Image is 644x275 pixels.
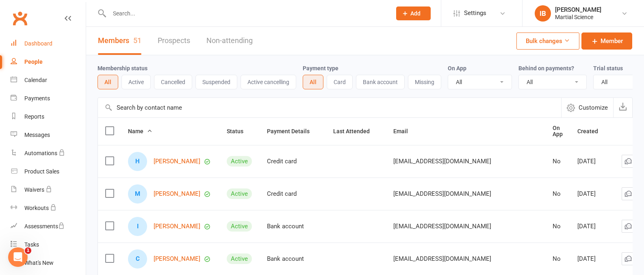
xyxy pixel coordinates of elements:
[98,27,141,55] a: Members51
[154,75,192,89] button: Cancelled
[561,98,613,117] button: Customize
[10,8,30,28] a: Clubworx
[98,65,147,71] label: Membership status
[24,113,44,120] div: Reports
[577,158,607,165] div: [DATE]
[577,223,607,230] div: [DATE]
[464,4,486,22] span: Settings
[555,6,601,13] div: [PERSON_NAME]
[535,5,551,22] div: IB
[121,75,151,89] button: Active
[107,8,386,19] input: Search...
[24,260,54,266] div: What's New
[267,158,319,165] div: Credit card
[24,186,44,193] div: Waivers
[11,236,86,254] a: Tasks
[241,75,296,89] button: Active cancelling
[448,65,466,71] label: On App
[393,154,491,169] span: [EMAIL_ADDRESS][DOMAIN_NAME]
[11,254,86,272] a: What's New
[154,191,200,197] a: [PERSON_NAME]
[227,156,252,167] div: Active
[8,247,28,267] iframe: Intercom live chat
[516,32,579,50] button: Bulk changes
[24,58,43,65] div: People
[133,36,141,45] div: 51
[518,65,574,71] label: Behind on payments?
[393,186,491,201] span: [EMAIL_ADDRESS][DOMAIN_NAME]
[158,27,190,55] a: Prospects
[98,98,561,117] input: Search by contact name
[128,152,147,171] div: Harlow
[410,10,421,17] span: Add
[267,191,319,197] div: Credit card
[24,95,50,102] div: Payments
[327,75,353,89] button: Card
[154,223,200,230] a: [PERSON_NAME]
[577,126,607,136] button: Created
[128,128,152,134] span: Name
[24,168,59,175] div: Product Sales
[11,89,86,108] a: Payments
[393,126,417,136] button: Email
[333,126,379,136] button: Last Attended
[25,247,31,254] span: 1
[553,256,563,262] div: No
[128,249,147,269] div: Caleb
[154,158,200,165] a: [PERSON_NAME]
[553,158,563,165] div: No
[267,128,319,134] span: Payment Details
[577,191,607,197] div: [DATE]
[553,223,563,230] div: No
[128,217,147,236] div: Isaac
[227,126,252,136] button: Status
[393,219,491,234] span: [EMAIL_ADDRESS][DOMAIN_NAME]
[303,65,338,71] label: Payment type
[128,126,152,136] button: Name
[601,36,623,46] span: Member
[553,191,563,197] div: No
[396,6,431,20] button: Add
[267,223,319,230] div: Bank account
[227,128,252,134] span: Status
[11,108,86,126] a: Reports
[11,199,86,217] a: Workouts
[11,35,86,53] a: Dashboard
[227,253,252,264] div: Active
[128,184,147,204] div: Mitchell
[24,241,39,248] div: Tasks
[545,118,570,145] th: On App
[303,75,323,89] button: All
[98,75,118,89] button: All
[227,221,252,232] div: Active
[577,128,607,134] span: Created
[267,256,319,262] div: Bank account
[227,188,252,199] div: Active
[11,53,86,71] a: People
[393,128,417,134] span: Email
[408,75,441,89] button: Missing
[206,27,253,55] a: Non-attending
[267,126,319,136] button: Payment Details
[24,40,52,47] div: Dashboard
[11,217,86,236] a: Assessments
[11,126,86,144] a: Messages
[24,150,57,156] div: Automations
[24,223,65,230] div: Assessments
[11,71,86,89] a: Calendar
[24,132,50,138] div: Messages
[579,103,608,113] span: Customize
[11,181,86,199] a: Waivers
[24,77,47,83] div: Calendar
[593,65,623,71] label: Trial status
[333,128,379,134] span: Last Attended
[356,75,405,89] button: Bank account
[24,205,49,211] div: Workouts
[577,256,607,262] div: [DATE]
[393,251,491,266] span: [EMAIL_ADDRESS][DOMAIN_NAME]
[11,144,86,162] a: Automations
[555,13,601,21] div: Martial Science
[154,256,200,262] a: [PERSON_NAME]
[11,162,86,181] a: Product Sales
[195,75,237,89] button: Suspended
